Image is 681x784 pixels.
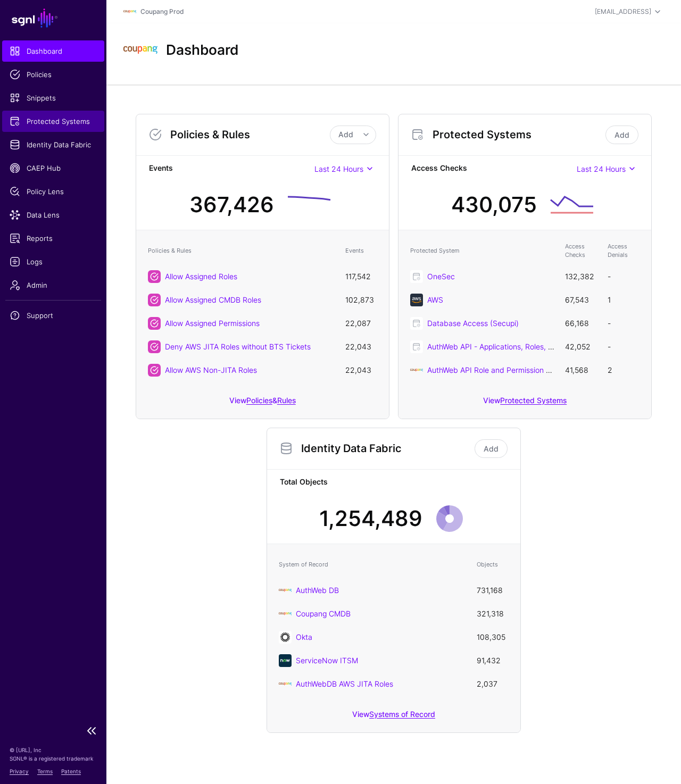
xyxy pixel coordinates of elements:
[296,586,339,595] a: AuthWeb DB
[471,602,514,625] td: 321,318
[411,162,577,176] strong: Access Checks
[2,134,104,155] a: Identity Data Fabric
[369,710,435,719] a: Systems of Record
[2,204,104,226] a: Data Lens
[410,294,423,306] img: svg+xml;base64,PHN2ZyB3aWR0aD0iNjQiIGhlaWdodD0iNjQiIHZpZXdCb3g9IjAgMCA2NCA2NCIgZmlsbD0ibm9uZSIgeG...
[149,162,314,176] strong: Events
[280,476,507,489] strong: Total Objects
[471,551,514,579] th: Objects
[602,237,645,265] th: Access Denials
[314,164,363,173] span: Last 24 Hours
[560,358,602,382] td: 41,568
[10,210,97,220] span: Data Lens
[166,41,238,58] h2: Dashboard
[560,265,602,288] td: 132,382
[10,256,97,267] span: Logs
[10,93,97,103] span: Snippets
[165,365,257,374] a: Allow AWS Non-JITA Roles
[475,439,508,458] a: Add
[405,237,560,265] th: Protected System
[10,746,97,754] p: © [URL], Inc
[602,358,645,382] td: 2
[2,40,104,62] a: Dashboard
[433,128,603,141] h3: Protected Systems
[340,265,383,288] td: 117,542
[10,139,97,150] span: Identity Data Fabric
[2,64,104,85] a: Policies
[136,388,389,419] div: View &
[427,295,443,304] a: AWS
[296,632,312,641] a: Okta
[296,656,358,665] a: ServiceNow ITSM
[37,768,53,774] a: Terms
[296,679,393,688] a: AuthWebDB AWS JITA Roles
[560,237,602,265] th: Access Checks
[10,186,97,197] span: Policy Lens
[427,319,519,328] a: Database Access (Secupi)
[189,189,274,221] div: 367,426
[340,358,383,382] td: 22,043
[10,163,97,173] span: CAEP Hub
[560,312,602,335] td: 66,168
[2,228,104,249] a: Reports
[577,164,626,173] span: Last 24 Hours
[273,551,471,579] th: System of Record
[246,396,272,405] a: Policies
[560,288,602,312] td: 67,543
[602,265,645,288] td: -
[451,189,537,221] div: 430,075
[500,396,567,405] a: Protected Systems
[427,365,594,374] a: AuthWeb API Role and Permission Directory (v2)
[471,579,514,602] td: 731,168
[427,272,455,281] a: OneSec
[301,442,472,455] h3: Identity Data Fabric
[10,46,97,56] span: Dashboard
[279,584,292,597] img: svg+xml;base64,PHN2ZyBpZD0iTG9nbyIgeG1sbnM9Imh0dHA6Ly93d3cudzMub3JnLzIwMDAvc3ZnIiB3aWR0aD0iMTIxLj...
[560,335,602,358] td: 42,052
[340,312,383,335] td: 22,087
[340,237,383,265] th: Events
[279,654,292,667] img: svg+xml;base64,PHN2ZyB3aWR0aD0iNjQiIGhlaWdodD0iNjQiIHZpZXdCb3g9IjAgMCA2NCA2NCIgZmlsbD0ibm9uZSIgeG...
[165,319,260,328] a: Allow Assigned Permissions
[595,7,651,16] div: [EMAIL_ADDRESS]
[2,87,104,109] a: Snippets
[10,69,97,80] span: Policies
[123,33,157,67] img: svg+xml;base64,PHN2ZyBpZD0iTG9nbyIgeG1sbnM9Imh0dHA6Ly93d3cudzMub3JnLzIwMDAvc3ZnIiB3aWR0aD0iMTIxLj...
[61,768,81,774] a: Patents
[427,342,604,351] a: AuthWeb API - Applications, Roles, and Permissions
[123,5,136,18] img: svg+xml;base64,PHN2ZyBpZD0iTG9nbyIgeG1sbnM9Imh0dHA6Ly93d3cudzMub3JnLzIwMDAvc3ZnIiB3aWR0aD0iMTIxLj...
[10,754,97,763] p: SGNL® is a registered trademark
[277,396,296,405] a: Rules
[471,649,514,672] td: 91,432
[165,272,237,281] a: Allow Assigned Roles
[6,6,100,30] a: SGNL
[165,342,311,351] a: Deny AWS JITA Roles without BTS Tickets
[10,280,97,290] span: Admin
[279,678,292,690] img: svg+xml;base64,PHN2ZyBpZD0iTG9nbyIgeG1sbnM9Imh0dHA6Ly93d3cudzMub3JnLzIwMDAvc3ZnIiB3aWR0aD0iMTIxLj...
[319,503,422,535] div: 1,254,489
[2,181,104,202] a: Policy Lens
[338,130,353,139] span: Add
[10,233,97,244] span: Reports
[340,335,383,358] td: 22,043
[143,237,340,265] th: Policies & Rules
[267,702,520,732] div: View
[2,157,104,179] a: CAEP Hub
[10,116,97,127] span: Protected Systems
[296,609,351,618] a: Coupang CMDB
[602,335,645,358] td: -
[605,126,638,144] a: Add
[471,672,514,696] td: 2,037
[2,251,104,272] a: Logs
[10,768,29,774] a: Privacy
[602,312,645,335] td: -
[602,288,645,312] td: 1
[398,388,651,419] div: View
[10,310,97,321] span: Support
[170,128,330,141] h3: Policies & Rules
[2,274,104,296] a: Admin
[279,631,292,644] img: svg+xml;base64,PHN2ZyB3aWR0aD0iNjQiIGhlaWdodD0iNjQiIHZpZXdCb3g9IjAgMCA2NCA2NCIgZmlsbD0ibm9uZSIgeG...
[340,288,383,312] td: 102,873
[165,295,261,304] a: Allow Assigned CMDB Roles
[410,364,423,377] img: svg+xml;base64,PD94bWwgdmVyc2lvbj0iMS4wIiBlbmNvZGluZz0iVVRGLTgiIHN0YW5kYWxvbmU9Im5vIj8+CjwhLS0gQ3...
